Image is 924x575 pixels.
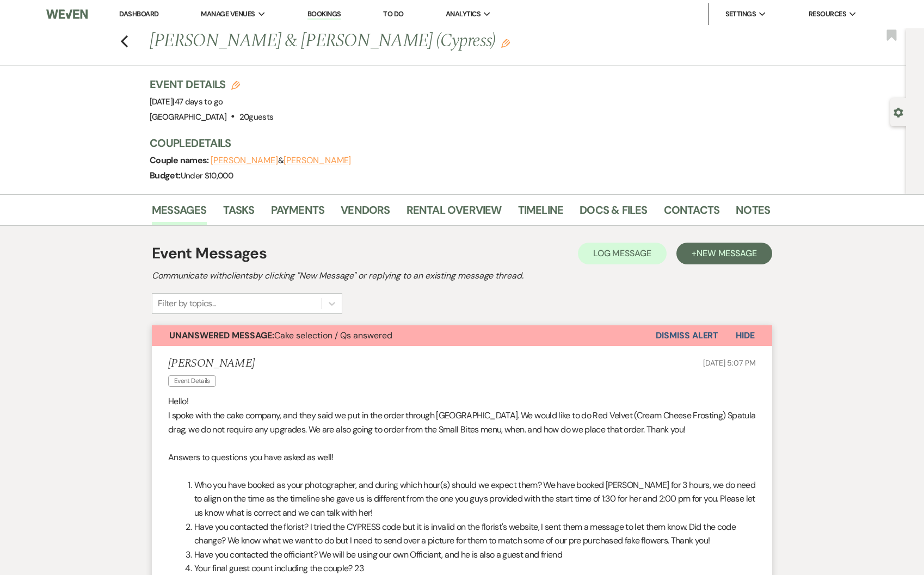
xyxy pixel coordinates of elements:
[718,325,772,346] button: Hide
[194,521,736,547] span: Have you contacted the florist? I tried the CYPRESS code but it is invalid on the florist's websi...
[152,242,267,265] h1: Event Messages
[194,479,755,518] span: Who you have booked as your photographer, and during which hour(s) should we expect them? We have...
[158,297,216,310] div: Filter by topics...
[168,409,756,436] p: I spoke with the cake company, and they said we put in the order through [GEOGRAPHIC_DATA]. We wo...
[383,9,403,18] a: To Do
[664,201,720,225] a: Contacts
[271,201,325,225] a: Payments
[181,170,233,181] span: Under $10,000
[211,156,278,165] button: [PERSON_NAME]
[150,28,637,54] h1: [PERSON_NAME] & [PERSON_NAME] (Cypress)
[307,9,341,20] a: Bookings
[168,394,756,409] p: Hello!
[580,201,647,225] a: Docs & Files
[809,9,846,20] span: Resources
[150,112,226,122] span: [GEOGRAPHIC_DATA]
[211,155,351,166] span: &
[676,243,772,264] button: +New Message
[725,9,756,20] span: Settings
[46,3,88,26] img: Weven Logo
[703,358,756,368] span: [DATE] 5:07 PM
[194,549,562,560] span: Have you contacted the officiant? We will be using our own Officiant, and he is also a guest and ...
[239,112,274,122] span: 20 guests
[736,201,770,225] a: Notes
[578,243,667,264] button: Log Message
[168,375,216,387] span: Event Details
[150,170,181,181] span: Budget:
[150,96,223,107] span: [DATE]
[169,330,274,341] strong: Unanswered Message:
[201,9,255,20] span: Manage Venues
[173,96,223,107] span: |
[284,156,351,165] button: [PERSON_NAME]
[656,325,718,346] button: Dismiss Alert
[150,135,759,151] h3: Couple Details
[169,330,392,341] span: Cake selection / Qs answered
[894,107,903,117] button: Open lead details
[168,357,255,370] h5: [PERSON_NAME]
[406,201,502,225] a: Rental Overview
[168,450,756,465] p: Answers to questions you have asked as well!
[119,9,158,18] a: Dashboard
[194,562,364,574] span: Your final guest count including the couple? 23
[341,201,390,225] a: Vendors
[593,248,651,259] span: Log Message
[150,154,211,166] span: Couple names:
[736,330,755,341] span: Hide
[152,325,656,346] button: Unanswered Message:Cake selection / Qs answered
[150,77,273,92] h3: Event Details
[223,201,255,225] a: Tasks
[152,269,772,282] h2: Communicate with clients by clicking "New Message" or replying to an existing message thread.
[175,96,223,107] span: 47 days to go
[152,201,207,225] a: Messages
[518,201,564,225] a: Timeline
[501,38,510,48] button: Edit
[697,248,757,259] span: New Message
[446,9,481,20] span: Analytics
